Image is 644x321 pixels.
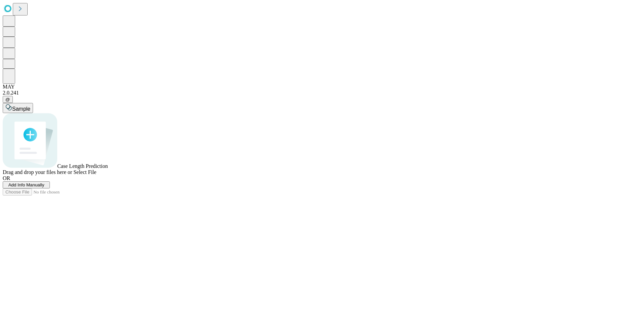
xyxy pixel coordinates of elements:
button: @ [3,96,13,103]
span: Select File [73,169,96,175]
span: Case Length Prediction [57,163,108,169]
button: Add Info Manually [3,181,50,188]
span: Add Info Manually [8,182,44,187]
span: OR [3,175,10,181]
div: MAY [3,84,641,90]
div: 2.0.241 [3,90,641,96]
span: Drag and drop your files here or [3,169,72,175]
span: @ [5,97,10,102]
button: Sample [3,103,33,113]
span: Sample [12,106,30,112]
